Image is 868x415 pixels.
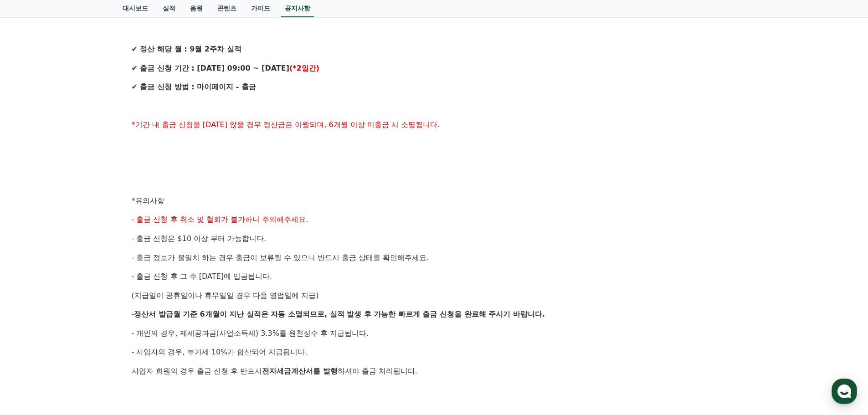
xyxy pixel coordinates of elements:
[132,253,429,262] span: - 출금 정보가 불일치 하는 경우 출금이 보류될 수 있으니 반드시 출금 상태를 확인해주세요.
[132,367,262,375] span: 사업자 회원의 경우 출금 신청 후 반드시
[132,82,256,91] strong: ✔ 출금 신청 방법 : 마이페이지 - 출금
[132,45,241,53] strong: ✔ 정산 해당 월 : 9월 2주차 실적
[29,302,34,310] span: 홈
[132,196,164,205] span: *유의사항
[132,348,308,356] span: - 사업자의 경우, 부가세 10%가 합산되어 지급됩니다.
[118,289,175,312] a: 설정
[132,215,308,224] span: - 출금 신청 후 취소 및 철회가 불가하니 주의해주세요.
[338,367,417,375] span: 하셔야 출금 처리됩니다.
[132,308,737,320] p: -
[132,272,272,281] span: - 출금 신청 후 그 주 [DATE]에 입금됩니다.
[132,291,319,300] span: (지급일이 공휴일이나 휴무일일 경우 다음 영업일에 지급)
[141,302,152,310] span: 설정
[262,367,338,375] strong: 전자세금계산서를 발행
[289,64,319,72] strong: (*2일간)
[83,303,94,310] span: 대화
[132,64,289,72] strong: ✔ 출금 신청 기간 : [DATE] 09:00 ~ [DATE]
[132,120,440,129] span: *기간 내 출금 신청을 [DATE] 않을 경우 정산금은 이월되며, 6개월 이상 미출금 시 소멸됩니다.
[132,234,267,243] span: - 출금 신청은 $10 이상 부터 가능합니다.
[132,329,369,338] span: - 개인의 경우, 제세공과금(사업소득세) 3.3%를 원천징수 후 지급됩니다.
[200,310,545,318] strong: 6개월이 지난 실적은 자동 소멸되므로, 실적 발생 후 가능한 빠르게 출금 신청을 완료해 주시기 바랍니다.
[60,289,118,312] a: 대화
[3,289,60,312] a: 홈
[134,310,197,318] strong: 정산서 발급월 기준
